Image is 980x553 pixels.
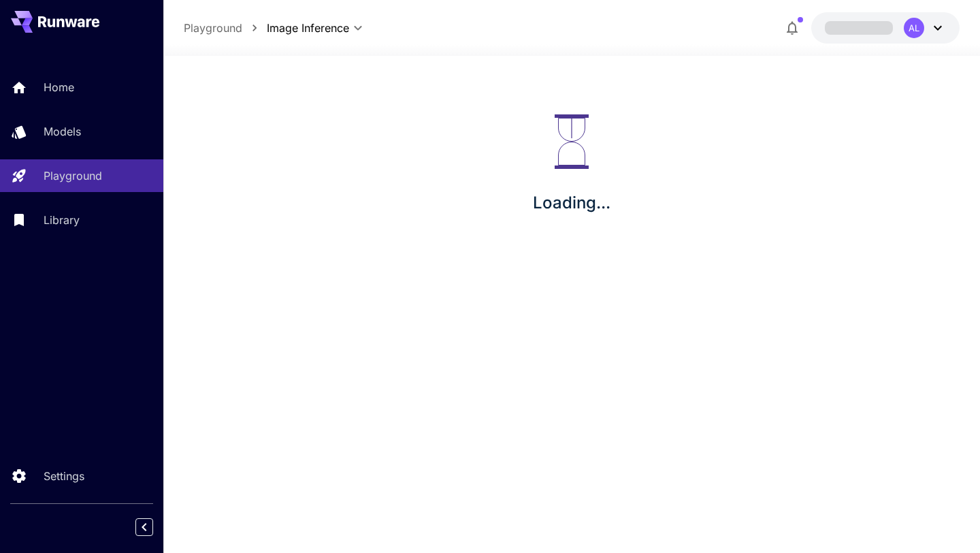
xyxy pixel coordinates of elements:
p: Loading... [533,191,610,215]
button: Collapse sidebar [135,518,153,536]
span: Image Inference [267,20,349,36]
p: Settings [44,468,84,484]
p: Library [44,212,80,228]
a: Playground [184,20,242,36]
button: AL [811,12,960,44]
div: Collapse sidebar [146,515,163,539]
p: Playground [44,168,102,184]
p: Models [44,123,81,140]
div: AL [904,18,924,38]
nav: breadcrumb [184,20,267,36]
p: Home [44,79,74,95]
